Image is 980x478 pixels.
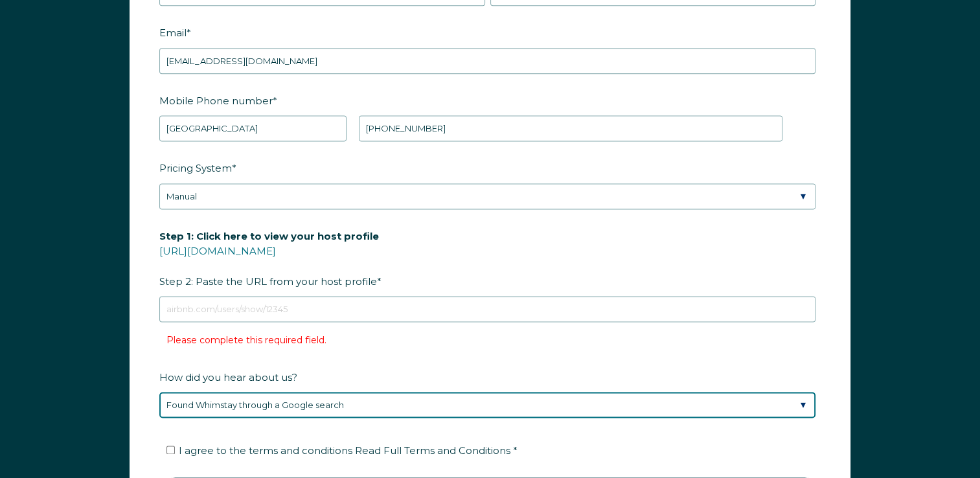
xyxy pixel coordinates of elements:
[159,91,273,111] span: Mobile Phone number
[355,444,510,457] span: Read Full Terms and Conditions
[159,226,379,291] span: Step 2: Paste the URL from your host profile
[159,245,276,257] a: [URL][DOMAIN_NAME]
[159,367,297,387] span: How did you hear about us?
[179,444,518,457] span: I agree to the terms and conditions
[159,296,815,322] input: airbnb.com/users/show/12345
[352,444,513,457] a: Read Full Terms and Conditions
[166,446,175,454] input: I agree to the terms and conditions Read Full Terms and Conditions *
[159,23,187,43] span: Email
[166,334,326,346] label: Please complete this required field.
[159,226,379,246] span: Step 1: Click here to view your host profile
[159,158,232,178] span: Pricing System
